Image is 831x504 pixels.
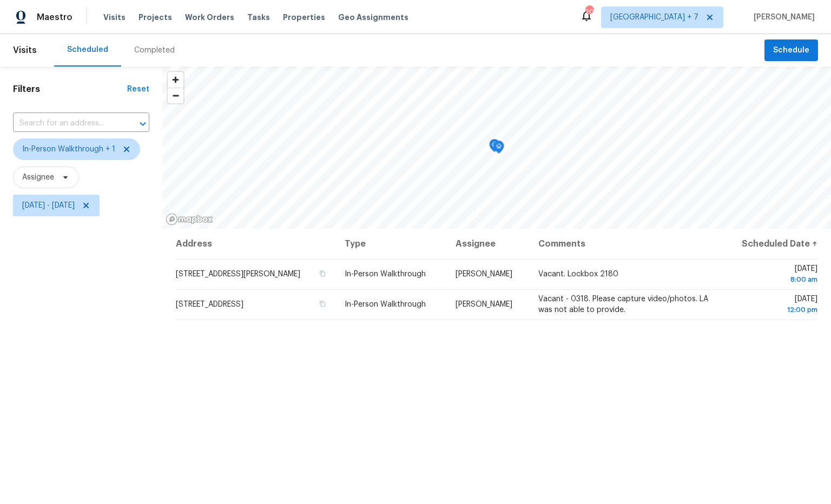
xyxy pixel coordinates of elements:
[456,301,512,308] span: [PERSON_NAME]
[13,115,119,132] input: Search for an address...
[338,12,408,23] span: Geo Assignments
[162,67,831,229] canvas: Map
[456,270,512,278] span: [PERSON_NAME]
[731,265,817,285] span: [DATE]
[283,12,325,23] span: Properties
[134,45,175,56] div: Completed
[168,72,183,88] button: Zoom in
[336,229,446,259] th: Type
[168,88,183,103] button: Zoom out
[13,38,37,62] span: Visits
[127,84,149,95] div: Reset
[67,44,108,55] div: Scheduled
[22,200,75,211] span: [DATE] - [DATE]
[530,229,722,259] th: Comments
[731,304,817,315] div: 12:00 pm
[493,141,504,157] div: Map marker
[103,12,126,23] span: Visits
[175,229,336,259] th: Address
[37,12,72,23] span: Maestro
[135,116,150,131] button: Open
[176,270,300,278] span: [STREET_ADDRESS][PERSON_NAME]
[318,269,327,278] button: Copy Address
[773,44,809,57] span: Schedule
[610,12,698,23] span: [GEOGRAPHIC_DATA] + 7
[585,6,593,17] div: 209
[723,229,818,259] th: Scheduled Date ↑
[247,14,270,21] span: Tasks
[138,12,172,23] span: Projects
[731,274,817,285] div: 8:00 am
[538,270,618,278] span: Vacant. Lockbox 2180
[318,299,327,309] button: Copy Address
[749,12,815,23] span: [PERSON_NAME]
[345,301,426,308] span: In-Person Walkthrough
[22,172,54,183] span: Assignee
[185,12,234,23] span: Work Orders
[22,144,115,155] span: In-Person Walkthrough + 1
[176,301,243,308] span: [STREET_ADDRESS]
[731,295,817,315] span: [DATE]
[489,139,500,156] div: Map marker
[764,39,818,62] button: Schedule
[166,213,213,226] a: Mapbox homepage
[13,84,127,95] h1: Filters
[345,270,426,278] span: In-Person Walkthrough
[447,229,530,259] th: Assignee
[538,295,708,314] span: Vacant - 0318. Please capture video/photos. LA was not able to provide.
[168,88,183,103] span: Zoom out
